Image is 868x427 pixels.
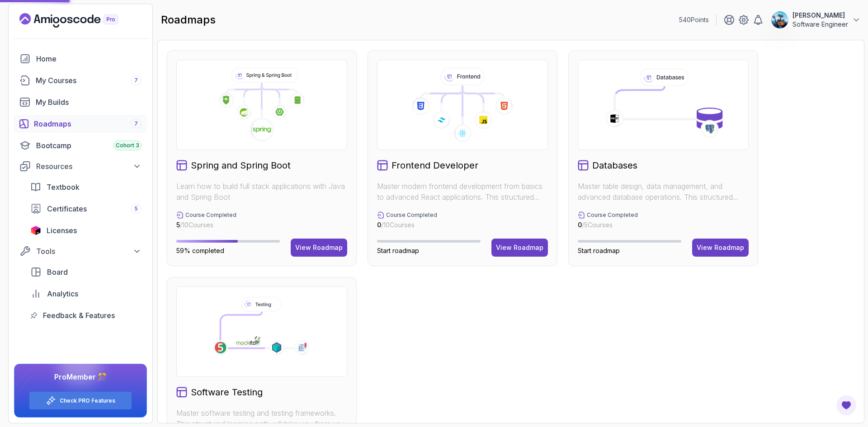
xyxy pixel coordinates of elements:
[36,53,142,64] div: Home
[47,182,80,192] span: Textbook
[496,243,543,252] div: View Roadmap
[25,263,147,281] a: board
[697,243,744,252] div: View Roadmap
[47,225,77,236] span: Licenses
[25,306,147,324] a: feedback
[14,93,147,111] a: builds
[25,178,147,196] a: textbook
[14,158,147,174] button: Resources
[19,13,139,28] a: Landing page
[116,142,139,149] span: Cohort 3
[36,161,142,172] div: Resources
[60,397,115,404] a: Check PRO Features
[134,120,138,127] span: 7
[14,50,147,68] a: home
[25,285,147,303] a: analytics
[793,20,848,29] p: Software Engineer
[14,71,147,89] a: courses
[386,211,437,219] p: Course Completed
[29,391,132,410] button: Check PRO Features
[592,159,637,172] h2: Databases
[161,13,216,27] h2: roadmaps
[47,288,78,299] span: Analytics
[793,11,848,20] p: [PERSON_NAME]
[191,159,291,172] h2: Spring and Spring Boot
[134,77,138,84] span: 7
[43,310,115,321] span: Feedback & Features
[377,221,437,230] p: / 10 Courses
[377,181,548,202] p: Master modern frontend development from basics to advanced React applications. This structured le...
[36,75,142,86] div: My Courses
[587,211,638,219] p: Course Completed
[578,247,620,254] span: Start roadmap
[291,239,347,257] button: View Roadmap
[377,247,419,254] span: Start roadmap
[34,118,142,129] div: Roadmaps
[692,239,749,257] button: View Roadmap
[36,97,142,108] div: My Builds
[25,221,147,239] a: licenses
[377,221,381,229] span: 0
[491,239,548,257] button: View Roadmap
[191,386,263,399] h2: Software Testing
[578,221,582,229] span: 0
[47,267,68,277] span: Board
[771,11,788,28] img: user profile image
[176,221,236,230] p: / 10 Courses
[36,140,142,151] div: Bootcamp
[185,211,236,219] p: Course Completed
[14,136,147,155] a: bootcamp
[14,243,147,259] button: Tools
[578,181,749,202] p: Master table design, data management, and advanced database operations. This structured learning ...
[835,394,857,416] button: Open Feedback Button
[771,11,861,29] button: user profile image[PERSON_NAME]Software Engineer
[679,15,709,24] p: 540 Points
[14,115,147,133] a: roadmaps
[295,243,343,252] div: View Roadmap
[392,159,478,172] h2: Frontend Developer
[176,247,224,254] span: 59% completed
[36,246,142,257] div: Tools
[134,205,138,212] span: 5
[176,221,180,229] span: 5
[25,200,147,218] a: certificates
[47,203,87,214] span: Certificates
[176,181,347,202] p: Learn how to build full stack applications with Java and Spring Boot
[30,226,41,235] img: jetbrains icon
[578,221,638,230] p: / 5 Courses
